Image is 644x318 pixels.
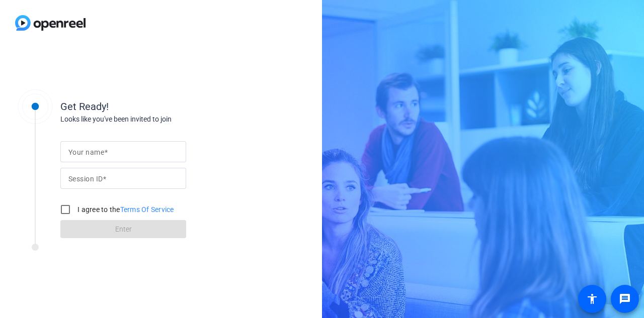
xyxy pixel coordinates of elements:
mat-icon: message [619,293,631,305]
mat-icon: accessibility [586,293,598,305]
a: Terms Of Service [120,205,174,214]
label: I agree to the [75,204,174,215]
mat-label: Session ID [68,175,103,183]
mat-label: Your name [68,148,104,156]
div: Get Ready! [60,99,262,114]
div: Looks like you've been invited to join [60,114,262,125]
